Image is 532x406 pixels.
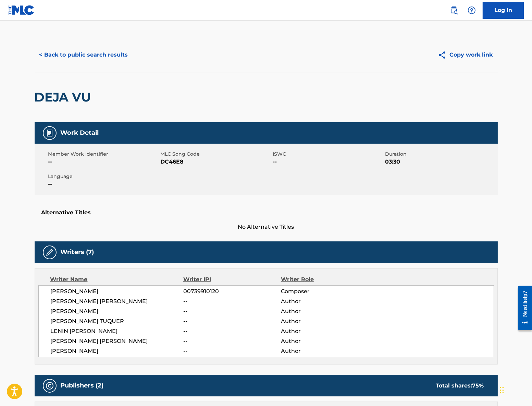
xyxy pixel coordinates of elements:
[35,223,498,231] span: No Alternative Titles
[472,382,484,389] span: 75 %
[41,209,491,216] h5: Alternative Titles
[61,382,104,390] h5: Publishers (2)
[273,158,384,166] span: --
[183,307,281,315] span: --
[161,151,271,158] span: MLC Song Code
[51,317,184,325] span: [PERSON_NAME] TUQUER
[48,158,159,166] span: --
[51,337,184,345] span: [PERSON_NAME] [PERSON_NAME]
[433,46,498,63] button: Copy work link
[465,3,479,17] div: Help
[273,151,384,158] span: ISWC
[385,151,496,158] span: Duration
[281,317,370,325] span: Author
[281,347,370,355] span: Author
[8,5,35,15] img: MLC Logo
[513,280,532,336] iframe: Resource Center
[183,287,281,296] span: 00739910120
[436,382,484,390] div: Total shares:
[500,380,504,401] div: Drag
[281,337,370,345] span: Author
[51,297,184,306] span: [PERSON_NAME] [PERSON_NAME]
[46,382,54,390] img: Publishers
[498,373,532,406] iframe: Chat Widget
[35,89,95,105] h2: DEJA VU
[46,248,54,256] img: Writers
[281,287,370,296] span: Composer
[183,337,281,345] span: --
[51,347,184,355] span: [PERSON_NAME]
[281,327,370,335] span: Author
[51,287,184,296] span: [PERSON_NAME]
[35,46,133,63] button: < Back to public search results
[183,275,281,284] div: Writer IPI
[281,307,370,315] span: Author
[48,173,159,180] span: Language
[51,327,184,335] span: LENIN [PERSON_NAME]
[46,129,54,137] img: Work Detail
[183,347,281,355] span: --
[281,275,370,284] div: Writer Role
[51,307,184,315] span: [PERSON_NAME]
[183,317,281,325] span: --
[161,158,271,166] span: DC46E8
[50,275,184,284] div: Writer Name
[48,151,159,158] span: Member Work Identifier
[61,129,99,137] h5: Work Detail
[183,297,281,306] span: --
[48,180,159,188] span: --
[183,327,281,335] span: --
[468,6,476,14] img: help
[447,3,461,17] a: Public Search
[438,51,450,59] img: Copy work link
[61,248,94,256] h5: Writers (7)
[450,6,458,14] img: search
[483,2,524,19] a: Log In
[281,297,370,306] span: Author
[385,158,496,166] span: 03:30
